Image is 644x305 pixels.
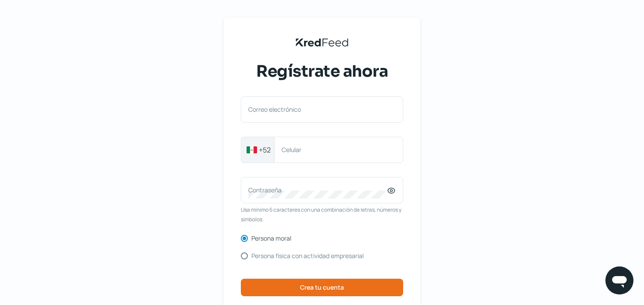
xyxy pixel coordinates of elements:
label: Contraseña [248,186,387,194]
img: chatIcon [611,272,628,289]
label: Correo electrónico [248,105,387,113]
label: Celular [282,145,387,154]
label: Persona moral [251,235,291,241]
span: Crea tu cuenta [300,284,344,291]
span: +52 [259,145,271,155]
button: Crea tu cuenta [241,279,403,296]
label: Persona física con actividad empresarial [251,253,364,259]
span: Regístrate ahora [256,60,388,82]
span: Usa mínimo 6 caracteres con una combinación de letras, números y símbolos [241,205,403,224]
